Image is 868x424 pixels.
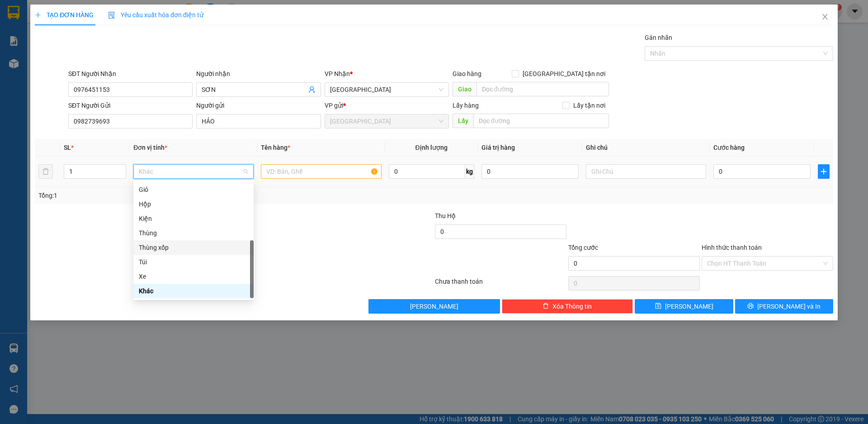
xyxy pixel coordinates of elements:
div: Túi [133,255,254,269]
span: VP Nhận [325,70,350,77]
span: Lấy [453,114,473,128]
label: Hình thức thanh toán [702,244,762,251]
span: plus [818,168,829,175]
input: VD: Bàn, Ghế [261,164,381,179]
span: SL [64,144,71,151]
span: kg [465,164,474,179]
div: VP gửi [325,100,449,110]
button: delete [38,164,53,179]
div: Tổng: 1 [38,191,335,200]
div: Thùng xốp [133,240,254,255]
img: icon [108,12,115,19]
span: Đà Lạt [330,83,443,96]
span: Lấy tận nơi [570,100,609,110]
span: Cước hàng [713,144,745,151]
div: Thùng xốp [139,243,248,252]
div: Người gửi [196,100,321,110]
div: Giỏ [139,185,248,195]
div: Người nhận [196,69,321,79]
div: Chưa thanh toán [434,276,567,292]
div: Giỏ [133,182,254,197]
button: Close [812,5,838,30]
input: 0 [481,164,579,179]
div: Kiện [133,211,254,226]
span: Giao hàng [453,70,481,77]
span: [PERSON_NAME] và In [757,301,821,311]
div: Kiện [139,214,248,224]
span: Tổng cước [568,244,598,251]
span: Thu Hộ [435,212,456,219]
div: Khác [139,286,248,296]
input: Ghi Chú [586,164,706,179]
span: [GEOGRAPHIC_DATA] tận nơi [519,69,609,79]
button: plus [818,164,830,179]
span: [PERSON_NAME] [665,301,713,311]
span: Đà Nẵng [330,114,443,128]
div: Khác [133,284,254,298]
div: SĐT Người Nhận [68,69,193,79]
span: TẠO ĐƠN HÀNG [35,11,94,19]
th: Ghi chú [582,139,710,157]
span: save [655,303,661,310]
span: Định lượng [415,144,448,151]
span: Lấy hàng [453,102,479,109]
span: Đơn vị tính [133,144,167,151]
span: Tên hàng [261,144,290,151]
span: Xóa Thông tin [552,301,592,311]
button: save[PERSON_NAME] [635,299,733,314]
span: Yêu cầu xuất hóa đơn điện tử [108,11,203,19]
span: Khác [139,165,248,178]
div: Hộp [133,197,254,211]
span: user-add [308,86,316,93]
div: SĐT Người Gửi [68,100,193,110]
button: deleteXóa Thông tin [502,299,633,314]
div: Thùng [139,228,248,238]
div: Hộp [139,199,248,209]
span: printer [747,303,754,310]
input: Dọc đường [476,82,609,96]
input: Dọc đường [473,114,609,128]
span: Giá trị hàng [481,144,515,151]
span: Giao [453,82,476,96]
label: Gán nhãn [645,34,672,41]
span: close [821,13,829,20]
button: [PERSON_NAME] [368,299,500,314]
span: plus [35,12,41,18]
span: delete [542,303,549,310]
div: Xe [133,269,254,284]
button: printer[PERSON_NAME] và In [735,299,833,314]
div: Xe [139,272,248,281]
span: [PERSON_NAME] [410,301,458,311]
div: Thùng [133,226,254,240]
div: Túi [139,257,248,267]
